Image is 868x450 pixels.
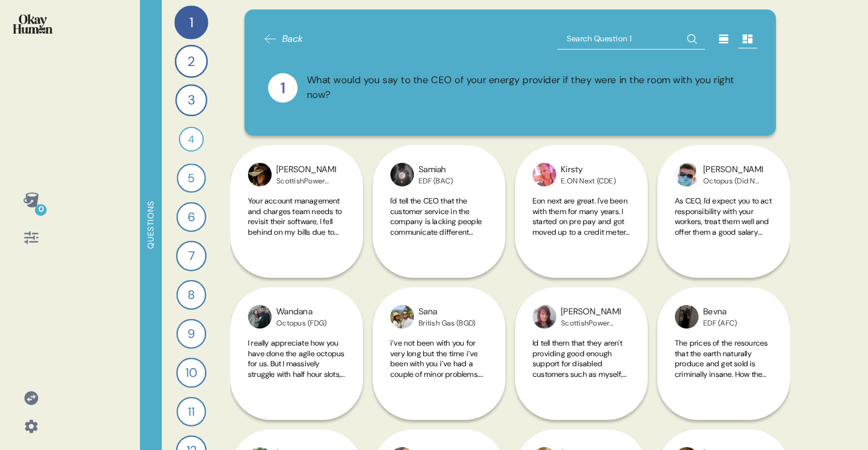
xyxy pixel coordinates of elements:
[561,176,616,186] div: E.ON Next (CDE)
[703,163,763,176] div: [PERSON_NAME]
[557,28,705,50] input: Search Question 1
[177,280,207,310] div: 8
[419,163,453,176] div: Samiah
[179,127,204,152] div: 4
[276,176,336,186] div: ScottishPower (B)
[419,306,475,318] div: Sana
[390,163,414,186] img: profilepic_24795020673457394.jpg
[276,306,327,318] div: Wandana
[533,163,556,186] img: profilepic_24212828651743953.jpg
[177,202,207,232] div: 6
[248,305,272,329] img: profilepic_7820279868061137.jpg
[561,318,621,328] div: ScottishPower (CDF)
[675,163,699,186] img: profilepic_9228635287261701.jpg
[282,32,304,46] span: Back
[248,163,272,186] img: profilepic_24439622432333258.jpg
[175,45,208,78] div: 2
[176,241,207,271] div: 7
[276,318,327,328] div: Octopus (FDG)
[675,196,772,330] span: As CEO, I'd expect you to act responsibility with your workers, treat them well and offer them a ...
[268,73,298,103] div: 1
[703,306,737,318] div: Bevna
[390,196,487,444] span: I'd tell the CEO that the customer service in the company is lacking people communicate different...
[177,163,205,192] div: 5
[13,14,53,34] img: okayhuman.3b1b6348.png
[276,163,336,176] div: [PERSON_NAME]
[390,305,414,329] img: profilepic_24238609865807566.jpg
[35,204,47,216] div: 0
[533,305,556,329] img: profilepic_24891739163772398.jpg
[175,84,207,116] div: 3
[703,318,737,328] div: EDF (AFC)
[561,163,616,176] div: Kirsty
[174,5,208,39] div: 1
[533,196,630,382] span: Eon next are great. I've been with them for many years. I started on pre pay and got moved up to ...
[307,73,753,103] div: What would you say to the CEO of your energy provider if they were in the room with you right now?
[561,306,621,318] div: [PERSON_NAME]
[703,176,763,186] div: Octopus (Did Not Answer)
[419,318,475,328] div: British Gas (BGD)
[176,357,206,387] div: 10
[675,305,699,329] img: profilepic_24140300965662984.jpg
[419,176,453,186] div: EDF (BAC)
[177,319,207,349] div: 9
[177,397,206,426] div: 11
